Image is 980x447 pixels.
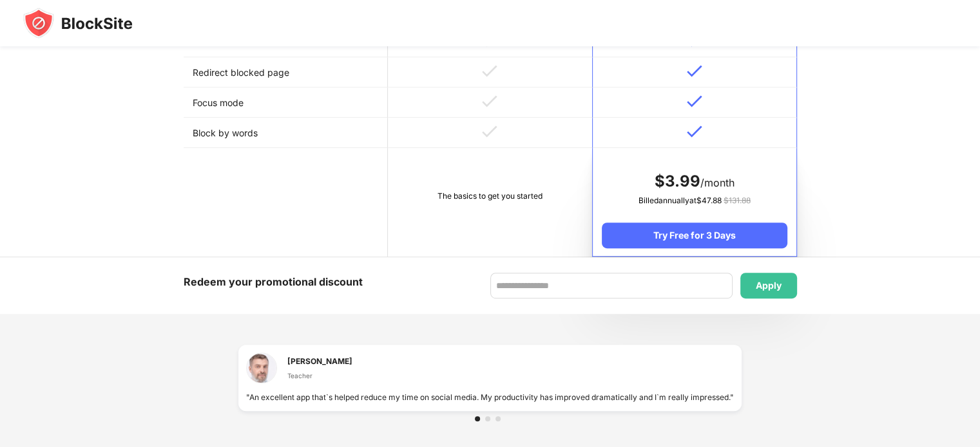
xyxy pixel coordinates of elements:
[184,118,388,148] td: Block by words
[246,352,277,383] img: testimonial-1.jpg
[482,95,497,107] img: v-grey.svg
[602,171,787,192] div: /month
[184,273,363,291] div: Redeem your promotional discount
[246,391,734,403] div: "An excellent app that`s helped reduce my time on social media. My productivity has improved dram...
[482,65,497,77] img: v-grey.svg
[602,223,787,248] div: Try Free for 3 Days
[602,194,787,207] div: Billed annually at $ 47.88
[687,65,702,77] img: v-blue.svg
[287,370,352,381] div: Teacher
[482,125,497,138] img: v-grey.svg
[23,8,133,39] img: blocksite-icon-black.svg
[756,280,782,291] div: Apply
[397,190,583,203] div: The basics to get you started
[655,172,700,190] span: $ 3.99
[184,87,388,118] td: Focus mode
[724,196,751,205] span: $ 131.88
[687,95,702,107] img: v-blue.svg
[287,355,352,367] div: [PERSON_NAME]
[184,57,388,87] td: Redirect blocked page
[687,125,702,138] img: v-blue.svg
